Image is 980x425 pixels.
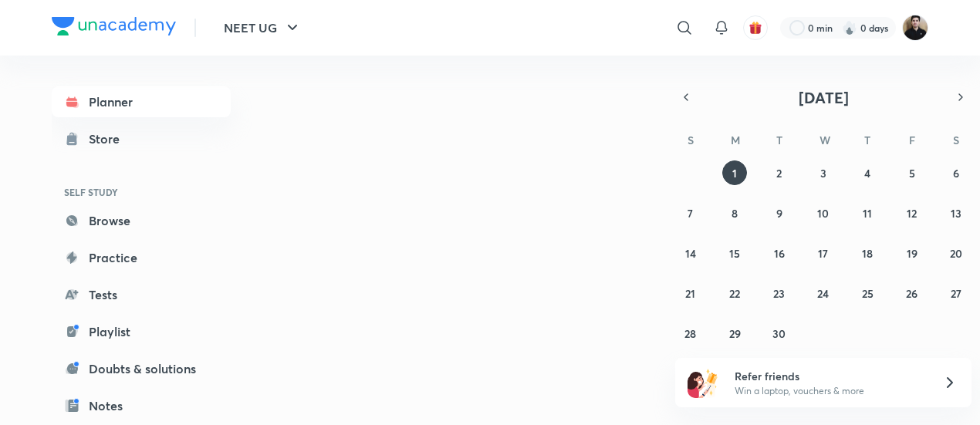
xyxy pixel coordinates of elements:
[52,179,231,205] h6: SELF STUDY
[811,241,836,265] button: September 17, 2025
[909,133,915,147] abbr: Friday
[678,201,703,225] button: September 7, 2025
[900,281,924,305] button: September 26, 2025
[735,384,924,398] p: Win a laptop, vouchers & more
[743,15,768,40] button: avatar
[767,241,792,265] button: September 16, 2025
[902,15,928,41] img: Maneesh Kumar Sharma
[52,86,231,117] a: Planner
[776,206,782,221] abbr: September 9, 2025
[774,246,785,261] abbr: September 16, 2025
[678,321,703,346] button: September 28, 2025
[722,201,747,225] button: September 8, 2025
[52,205,231,236] a: Browse
[767,281,792,305] button: September 23, 2025
[862,286,874,301] abbr: September 25, 2025
[855,281,880,305] button: September 25, 2025
[767,321,792,346] button: September 30, 2025
[678,241,703,265] button: September 14, 2025
[772,326,786,341] abbr: September 30, 2025
[811,201,836,225] button: September 10, 2025
[52,17,176,39] a: Company Logo
[862,246,873,261] abbr: September 18, 2025
[697,86,950,108] button: [DATE]
[842,20,857,35] img: streak
[722,281,747,305] button: September 22, 2025
[907,206,917,221] abbr: September 12, 2025
[52,279,231,310] a: Tests
[731,133,740,147] abbr: Monday
[722,160,747,185] button: September 1, 2025
[688,367,718,398] img: referral
[855,201,880,225] button: September 11, 2025
[950,246,962,261] abbr: September 20, 2025
[799,87,849,108] span: [DATE]
[215,12,311,43] button: NEET UG
[843,365,963,408] iframe: Help widget launcher
[944,241,968,265] button: September 20, 2025
[906,286,917,301] abbr: September 26, 2025
[855,160,880,185] button: September 4, 2025
[52,123,231,154] a: Store
[776,166,782,180] abbr: September 2, 2025
[685,246,696,261] abbr: September 14, 2025
[722,241,747,265] button: September 15, 2025
[685,286,695,301] abbr: September 21, 2025
[818,246,828,261] abbr: September 17, 2025
[729,286,740,301] abbr: September 22, 2025
[944,201,968,225] button: September 13, 2025
[811,160,836,185] button: September 3, 2025
[52,17,176,35] img: Company Logo
[729,246,740,261] abbr: September 15, 2025
[52,242,231,273] a: Practice
[735,368,924,384] h6: Refer friends
[52,390,231,421] a: Notes
[864,166,870,180] abbr: September 4, 2025
[732,206,738,221] abbr: September 8, 2025
[819,133,830,147] abbr: Wednesday
[953,166,959,180] abbr: September 6, 2025
[953,133,959,147] abbr: Saturday
[944,281,968,305] button: September 27, 2025
[900,241,924,265] button: September 19, 2025
[820,166,826,180] abbr: September 3, 2025
[52,353,231,384] a: Doubts & solutions
[951,286,961,301] abbr: September 27, 2025
[749,21,762,35] img: avatar
[900,160,924,185] button: September 5, 2025
[951,206,961,221] abbr: September 13, 2025
[773,286,785,301] abbr: September 23, 2025
[909,166,915,180] abbr: September 5, 2025
[684,326,696,341] abbr: September 28, 2025
[767,201,792,225] button: September 9, 2025
[678,281,703,305] button: September 21, 2025
[722,321,747,346] button: September 29, 2025
[944,160,968,185] button: September 6, 2025
[52,316,231,347] a: Playlist
[817,206,829,221] abbr: September 10, 2025
[776,133,782,147] abbr: Tuesday
[863,206,872,221] abbr: September 11, 2025
[729,326,741,341] abbr: September 29, 2025
[767,160,792,185] button: September 2, 2025
[900,201,924,225] button: September 12, 2025
[817,286,829,301] abbr: September 24, 2025
[89,130,129,148] div: Store
[811,281,836,305] button: September 24, 2025
[907,246,917,261] abbr: September 19, 2025
[688,133,694,147] abbr: Sunday
[732,166,737,180] abbr: September 1, 2025
[864,133,870,147] abbr: Thursday
[688,206,693,221] abbr: September 7, 2025
[855,241,880,265] button: September 18, 2025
